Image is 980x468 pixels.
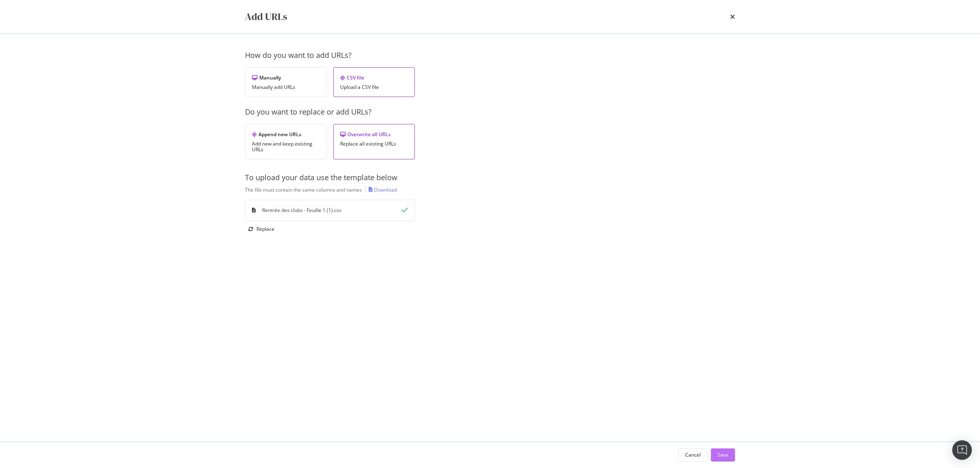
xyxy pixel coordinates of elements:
div: Open Intercom Messenger [952,440,972,460]
button: Cancel [678,448,708,461]
div: Add URLs [245,10,287,24]
div: Manually [252,74,320,81]
div: Do you want to replace or add URLs? [245,107,735,117]
div: To upload your data use the template below [245,172,735,183]
div: Rentrée des clubs - Feuille 1 (1).csv [262,207,341,214]
div: Add new and keep existing URLs [252,141,320,152]
div: Replace all existing URLs [340,141,408,147]
div: Upload a CSV file [340,84,408,90]
div: How do you want to add URLs? [245,50,735,61]
div: Cancel [685,451,701,458]
div: Replace [256,225,274,232]
button: Save [711,448,735,461]
a: Download [369,186,397,193]
button: Replace [245,223,274,236]
div: times [730,10,735,24]
div: Overwrite all URLs [340,131,408,138]
div: Save [717,451,728,458]
div: Manually add URLs [252,84,320,90]
div: The file must contain the same columns and names [245,186,362,193]
div: CSV file [340,74,408,81]
div: Download [374,186,397,193]
div: Append new URLs [252,131,320,138]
